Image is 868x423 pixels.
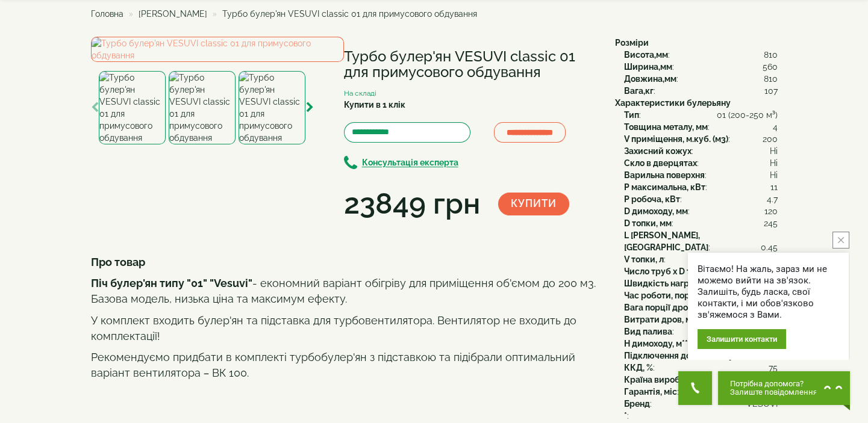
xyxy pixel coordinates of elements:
b: Про товар [91,256,145,268]
span: 75 [769,362,778,374]
b: Висота,мм [624,50,668,60]
b: Ширина,мм [624,62,672,72]
b: Країна виробник [624,375,695,384]
div: : [624,338,778,350]
b: Число труб x D труб, мм [624,267,722,276]
b: Захисний кожух [624,146,692,156]
b: Швидкість нагріву пов., м3/хв [624,279,749,288]
div: : [624,253,778,265]
b: Варильна поверхня [624,170,705,180]
b: Час роботи, порц. год [624,291,713,300]
b: P робоча, кВт [624,194,680,204]
div: Вітаємо! На жаль, зараз ми не можемо вийти на зв'язок. Залишіть, будь ласка, свої контакти, і ми ... [698,264,839,321]
div: : [624,85,778,97]
span: 107 [764,85,778,97]
div: : [624,133,778,145]
div: Залишити контакти [698,329,786,349]
div: : [624,386,778,398]
a: Головна [91,9,123,19]
button: Купити [498,193,569,215]
div: 23849 грн [344,184,480,224]
div: : [624,326,778,338]
b: D димоходу, мм [624,206,688,216]
b: Підключення до димоходу [624,351,734,360]
b: ККД, % [624,363,653,372]
span: Залиште повідомлення [730,388,817,397]
span: Ні [770,157,778,169]
b: Тип [624,110,639,120]
a: [PERSON_NAME] [139,9,207,19]
div: : [624,374,778,386]
h1: Турбо булер'ян VESUVI classic 01 для примусового обдування [344,49,597,81]
small: На складі [344,89,376,97]
b: Витрати дров, м3/міс* [624,315,719,324]
div: : [624,265,778,277]
span: 120 [764,205,778,217]
span: 245 [764,217,778,229]
button: close button [832,232,849,249]
div: : [624,169,778,181]
span: 810 [764,49,778,61]
div: : [624,121,778,133]
div: : [624,205,778,217]
div: : [624,73,778,85]
img: Турбо булер'ян VESUVI classic 01 для примусового обдування [91,37,344,62]
b: H димоходу, м** [624,339,688,348]
img: Турбо булер'ян VESUVI classic 01 для примусового обдування [169,71,236,144]
b: D топки, мм [624,218,672,228]
b: Вага порції дров, кг [624,303,705,312]
div: : [624,229,778,253]
b: Довжина,мм [624,74,676,84]
span: 4.7 [767,193,778,205]
img: Турбо булер'ян VESUVI classic 01 для примусового обдування [239,71,305,144]
button: Get Call button [678,371,712,405]
span: 4 [773,121,778,133]
div: : [624,362,778,374]
div: : [624,313,778,326]
span: 810 [764,73,778,85]
b: Характеристики булерьяну [615,98,731,108]
b: L [PERSON_NAME], [GEOGRAPHIC_DATA] [624,230,708,252]
b: Гарантія, міс [624,387,677,397]
span: Ні [770,145,778,157]
span: 01 (200-250 м³) [717,109,778,121]
b: Бренд [624,399,650,409]
span: Потрібна допомога? [730,380,817,388]
img: Турбо булер'ян VESUVI classic 01 для примусового обдування [99,71,166,144]
div: : [624,193,778,205]
div: : [624,398,778,410]
b: Товщина металу, мм [624,122,708,132]
p: У комплект входить булер'ян та підставка для турбовентилятора. Вентилятор не входить до комплекта... [91,313,597,344]
span: 11 [770,181,778,193]
div: : [624,145,778,157]
div: : [624,49,778,61]
span: 200 [763,133,778,145]
button: Chat button [718,371,850,405]
b: Вага,кг [624,86,654,96]
b: Скло в дверцятах [624,158,697,168]
label: Купити в 1 клік [344,99,405,111]
div: : [624,289,778,301]
div: : [624,410,778,422]
b: Розміри [615,38,649,48]
div: : [624,350,778,362]
div: : [624,181,778,193]
b: V топки, л [624,255,664,264]
p: Рекомендуємо придбати в комплекті турбобулер'ян з підставкою та підібрали оптимальний варіант вен... [91,350,597,380]
b: Піч булер'ян типу "01" "Vesuvi" [91,277,252,289]
div: : [624,217,778,229]
div: : [624,61,778,73]
div: : [624,109,778,121]
p: - економний варіант обігріву для приміщення об'ємом до 200 м3. Базова модель, низька ціна та макс... [91,276,597,306]
div: : [624,301,778,313]
b: Вид палива [624,327,672,336]
div: : [624,277,778,289]
span: Турбо булер'ян VESUVI classic 01 для примусового обдування [222,9,477,19]
b: P максимальна, кВт [624,182,705,192]
div: : [624,157,778,169]
span: 560 [763,61,778,73]
b: V приміщення, м.куб. (м3) [624,134,728,144]
span: Ні [770,169,778,181]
